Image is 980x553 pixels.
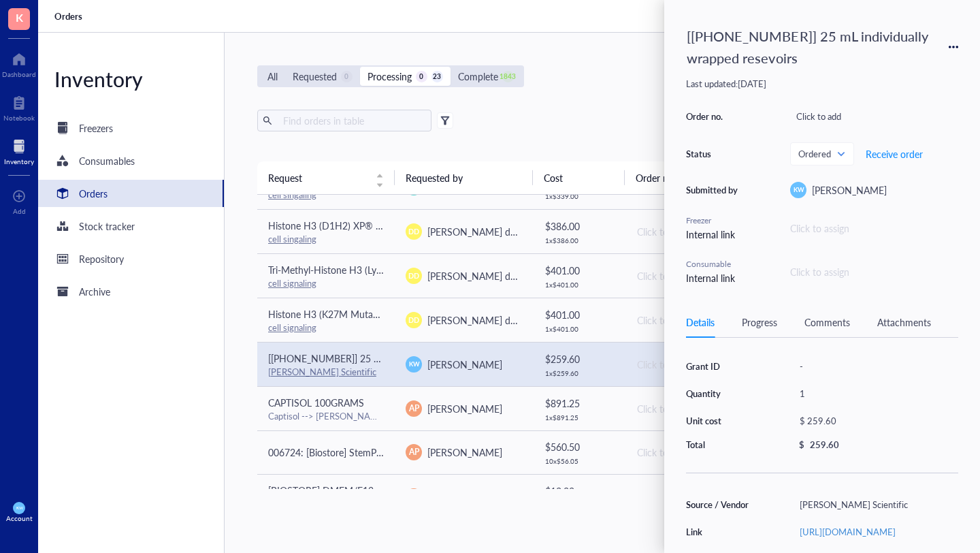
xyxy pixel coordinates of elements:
[408,315,419,326] span: DD
[794,495,958,514] div: [PERSON_NAME] Scientific
[395,161,533,194] th: Requested by
[637,224,752,239] div: Click to add
[637,401,752,416] div: Click to add
[686,270,740,285] div: Internal link
[681,22,941,72] div: [[PHONE_NUMBER]] 25 mL individually wrapped resevoirs
[409,446,419,458] span: AP
[866,148,923,159] span: Receive order
[257,161,395,194] th: Request
[3,92,35,122] a: Notebook
[812,183,887,197] span: [PERSON_NAME]
[268,307,546,321] span: Histone H3 (K27M Mutant Specific) (D3B5T) Rabbit mAb #74829
[427,225,602,238] span: [PERSON_NAME] de la [PERSON_NAME]
[545,236,614,244] div: 1 x $ 386.00
[427,358,502,371] span: [PERSON_NAME]
[427,313,602,327] span: [PERSON_NAME] de la [PERSON_NAME]
[877,315,931,330] div: Attachments
[6,514,33,522] div: Account
[408,360,419,369] span: KW
[545,396,614,411] div: $ 891.25
[799,439,804,451] div: $
[686,315,715,330] div: Details
[38,245,224,272] a: Repository
[268,263,519,276] span: Tri-Methyl-Histone H3 (Lys27) (C36B11) Rabbit mAb #9733
[625,209,763,253] td: Click to add
[278,110,426,131] input: Find orders in table
[268,276,316,289] a: cell signaling
[545,325,614,333] div: 1 x $ 401.00
[38,180,224,207] a: Orders
[637,357,752,372] div: Click to add
[625,253,763,298] td: Click to add
[268,351,515,365] span: [[PHONE_NUMBER]] 25 mL individually wrapped resevoirs
[427,269,602,283] span: [PERSON_NAME] de la [PERSON_NAME]
[637,268,752,283] div: Click to add
[686,526,755,538] div: Link
[545,413,614,422] div: 1 x $ 891.25
[427,402,502,415] span: [PERSON_NAME]
[810,439,839,451] div: 259.60
[686,499,755,511] div: Source / Vendor
[533,161,625,194] th: Cost
[79,251,124,266] div: Repository
[686,439,755,451] div: Total
[3,114,35,122] div: Notebook
[798,148,843,160] span: Ordered
[686,415,755,427] div: Unit cost
[686,110,740,123] div: Order no.
[794,357,958,376] div: -
[268,321,316,334] a: cell signaling
[686,78,958,90] div: Last updated: [DATE]
[686,184,740,196] div: Submitted by
[268,410,385,422] div: Captisol --> [PERSON_NAME]
[790,264,958,279] div: Click to assign
[54,10,85,22] a: Orders
[268,445,426,459] span: 006724: [Biostore] StemPro Accutase
[686,258,740,270] div: Consumable
[2,70,36,78] div: Dashboard
[625,298,763,342] td: Click to add
[2,48,36,78] a: Dashboard
[625,474,763,518] td: Click to add
[545,307,614,322] div: $ 401.00
[545,219,614,234] div: $ 386.00
[686,227,740,242] div: Internal link
[38,114,224,142] a: Freezers
[545,351,614,366] div: $ 259.60
[545,457,614,465] div: 10 x $ 56.05
[16,9,23,26] span: K
[79,219,135,234] div: Stock tracker
[794,384,958,403] div: 1
[793,185,804,195] span: KW
[431,71,443,82] div: 23
[13,207,26,215] div: Add
[502,71,514,82] div: 1843
[268,365,376,378] a: [PERSON_NAME] Scientific
[545,192,614,200] div: 1 x $ 339.00
[16,505,22,510] span: KW
[637,313,752,328] div: Click to add
[545,369,614,377] div: 1 x $ 259.60
[545,439,614,454] div: $ 560.50
[268,170,368,185] span: Request
[625,342,763,386] td: Click to add
[268,219,455,232] span: Histone H3 (D1H2) XP® Rabbit mAb #4499
[686,360,755,373] div: Grant ID
[790,107,958,126] div: Click to add
[293,69,337,84] div: Requested
[545,281,614,289] div: 1 x $ 401.00
[79,186,108,201] div: Orders
[267,69,278,84] div: All
[268,396,364,409] span: CAPTISOL 100GRAMS
[865,143,924,165] button: Receive order
[409,402,419,415] span: AP
[4,157,34,165] div: Inventory
[79,121,113,136] div: Freezers
[794,411,953,430] div: $ 259.60
[38,212,224,240] a: Stock tracker
[625,430,763,474] td: Click to add
[38,65,224,93] div: Inventory
[367,69,412,84] div: Processing
[686,148,740,160] div: Status
[79,153,135,168] div: Consumables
